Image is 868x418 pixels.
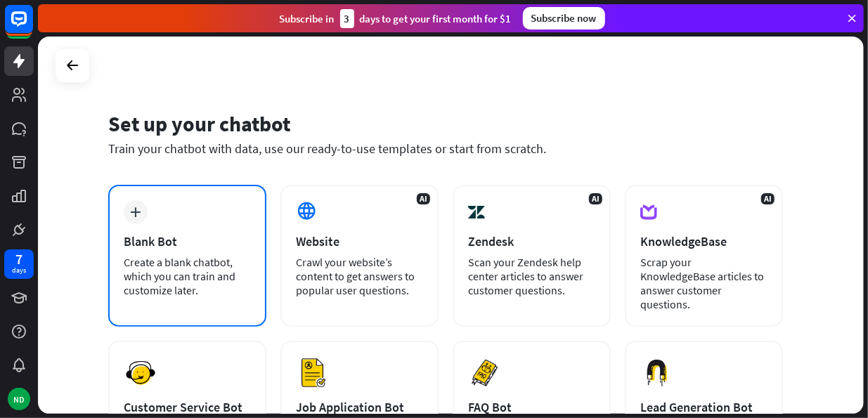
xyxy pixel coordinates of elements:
i: plus [131,207,141,217]
div: Subscribe now [523,7,605,30]
button: Open LiveChat chat widget [11,6,53,48]
div: Create a blank chatbot, which you can train and customize later. [124,255,251,297]
div: Scan your Zendesk help center articles to answer customer questions. [468,255,595,297]
div: Lead Generation Bot [640,399,767,415]
span: AI [589,193,602,204]
div: Train your chatbot with data, use our ready-to-use templates or start from scratch. [108,141,783,157]
div: Subscribe in days to get your first month for $1 [280,9,512,28]
div: Scrap your KnowledgeBase articles to answer customer questions. [640,255,767,311]
div: Customer Service Bot [124,399,251,415]
div: Crawl your website’s content to get answers to popular user questions. [296,255,423,297]
span: AI [761,193,775,204]
div: Job Application Bot [296,399,423,415]
div: KnowledgeBase [640,233,767,249]
div: Set up your chatbot [108,110,783,137]
div: ND [8,388,30,410]
div: 7 [15,253,22,266]
div: Zendesk [468,233,595,249]
div: Website [296,233,423,249]
div: 3 [340,9,354,28]
div: Blank Bot [124,233,251,249]
div: days [12,266,26,275]
div: FAQ Bot [468,399,595,415]
a: 7 days [4,249,34,279]
span: AI [417,193,430,204]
